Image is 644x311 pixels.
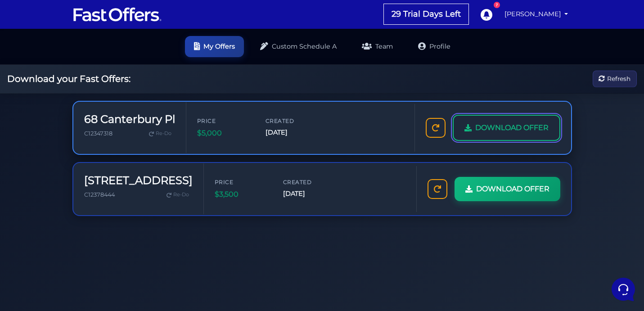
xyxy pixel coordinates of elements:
a: 7 [476,4,496,25]
img: dark [14,65,32,83]
a: See all [145,50,166,58]
button: Help [117,228,173,249]
iframe: Customerly Messenger Launcher [610,276,637,303]
span: Your Conversations [14,50,73,58]
span: Price [197,117,251,125]
span: Re-Do [173,191,189,199]
a: Profile [409,36,459,57]
span: Start a Conversation [65,95,126,103]
a: Custom Schedule A [251,36,346,57]
span: DOWNLOAD OFFER [476,183,549,195]
div: 7 [494,2,500,8]
p: Help [140,241,151,249]
a: My Offers [185,36,244,57]
span: Created [283,178,337,186]
span: [DATE] [283,189,337,199]
input: Search for an Article... [20,145,147,154]
p: Home [27,241,42,249]
p: Messages [77,241,103,249]
h2: Hello [PERSON_NAME] 👋 [7,7,151,36]
span: C12347318 [84,130,113,137]
h3: [STREET_ADDRESS] [84,174,193,187]
img: dark [29,65,47,83]
a: DOWNLOAD OFFER [453,115,560,141]
span: $3,500 [215,189,269,200]
a: Re-Do [145,128,175,140]
span: Re-Do [156,130,171,138]
button: Home [7,228,63,249]
span: Price [215,178,269,186]
a: DOWNLOAD OFFER [455,177,560,201]
a: 29 Trial Days Left [384,4,468,24]
span: DOWNLOAD OFFER [475,122,549,134]
button: Messages [63,228,118,249]
a: Team [353,36,402,57]
button: Start a Conversation [14,90,166,108]
h2: Download your Fast Offers: [7,73,131,84]
a: Open Help Center [112,126,166,133]
span: $5,000 [197,127,251,139]
span: [DATE] [266,127,320,138]
span: Created [266,117,320,125]
a: Re-Do [163,189,193,201]
span: Find an Answer [14,126,61,133]
span: Refresh [607,74,630,84]
h3: 68 Canterbury Pl [84,113,175,126]
button: Refresh [593,71,637,87]
a: [PERSON_NAME] [501,5,572,23]
span: C12378444 [84,191,115,198]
